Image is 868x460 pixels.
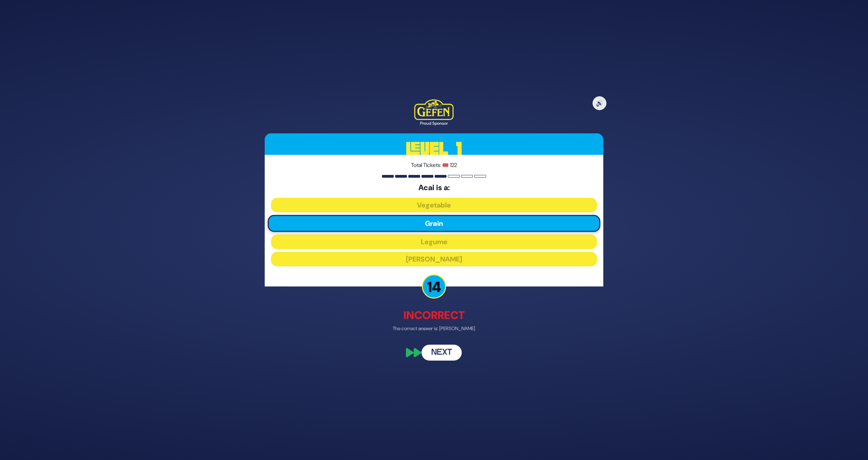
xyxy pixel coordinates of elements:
[271,161,597,169] p: Total Tickets: 🎟️ 122
[271,252,597,266] button: [PERSON_NAME]
[271,198,597,212] button: Vegetable
[414,99,453,120] img: Kedem
[268,215,601,232] button: Grain
[593,96,606,110] button: 🔊
[265,325,603,332] p: The correct answer is: [PERSON_NAME]
[422,345,462,361] button: Next
[422,274,446,299] p: 14
[414,120,453,126] div: Proud Sponsor
[271,235,597,249] button: Legume
[265,307,603,324] p: Incorrect
[265,133,603,165] h3: Level 1
[271,183,597,192] h5: Acai is a:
